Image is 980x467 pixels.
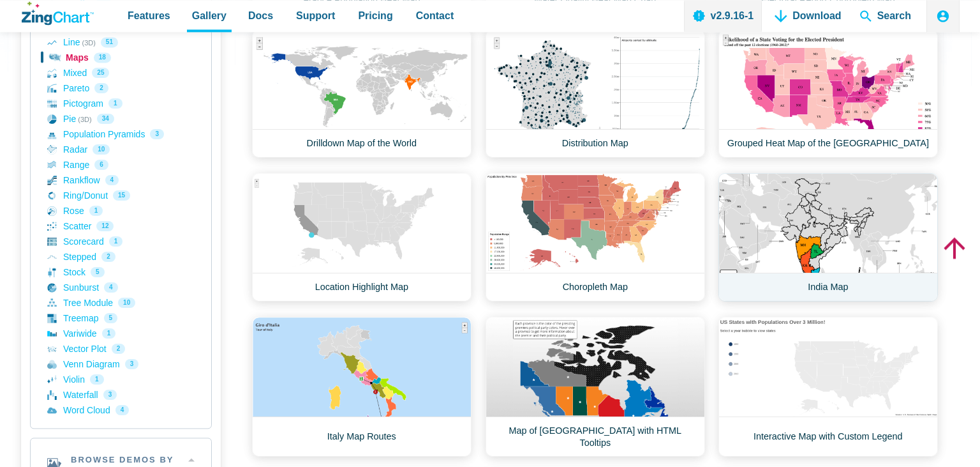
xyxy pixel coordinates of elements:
a: Interactive Map with Custom Legend [718,317,938,457]
a: Location Highlight Map [252,173,471,302]
a: India Map [718,173,938,302]
span: Support [296,7,335,24]
span: Docs [248,7,273,24]
a: Choropleth Map [486,173,705,302]
span: Features [128,7,170,24]
span: Pricing [358,7,392,24]
span: Gallery [192,7,226,24]
a: Distribution Map [486,29,705,158]
a: Drilldown Map of the World [252,29,471,158]
a: Grouped Heat Map of the [GEOGRAPHIC_DATA] [718,29,938,158]
a: ZingChart Logo. Click to return to the homepage [22,1,94,25]
a: Map of [GEOGRAPHIC_DATA] with HTML Tooltips [486,317,705,457]
a: Italy Map Routes [252,317,471,457]
span: Contact [416,7,454,24]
